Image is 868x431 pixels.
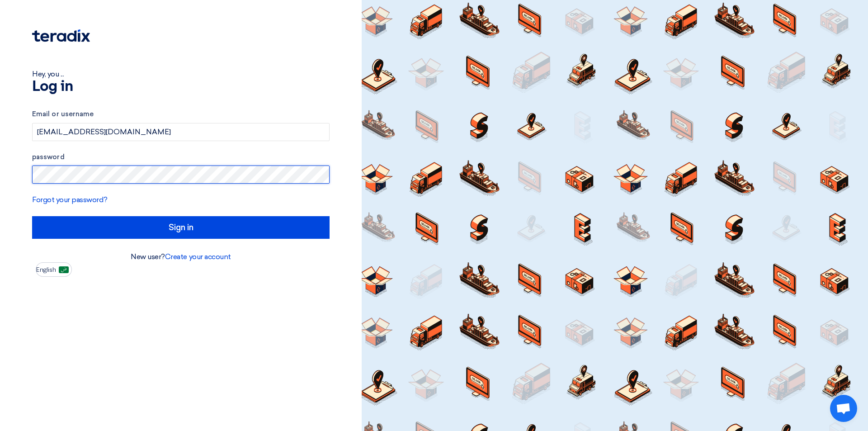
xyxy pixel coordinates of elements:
[36,266,56,274] font: English
[32,29,90,42] img: Teradix logo
[36,262,72,277] button: English
[32,195,108,204] a: Forgot your password?
[131,252,165,261] font: New user?
[32,123,330,141] input: Enter your business email or username
[32,80,73,94] font: Log in
[32,216,330,239] input: Sign in
[165,252,231,261] a: Create your account
[32,153,65,161] font: password
[830,395,857,422] a: Open chat
[32,110,94,118] font: Email or username
[59,266,69,273] img: ar-AR.png
[32,70,64,78] font: Hey, you ...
